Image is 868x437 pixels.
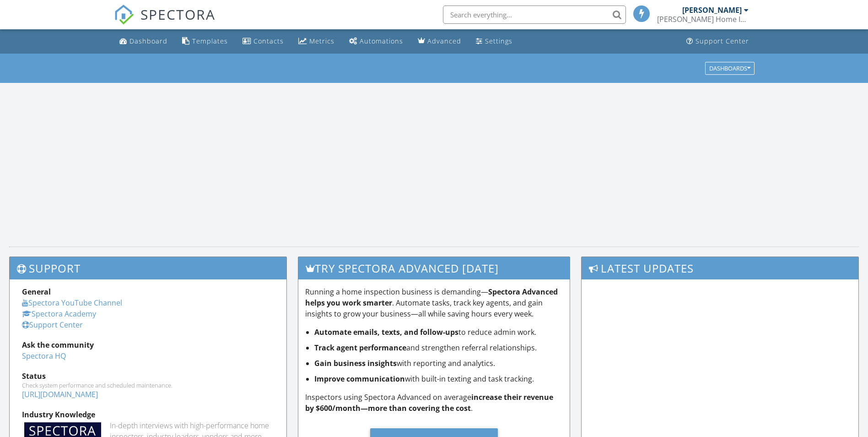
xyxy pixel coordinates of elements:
div: Dashboards [709,65,750,71]
a: Contacts [239,33,287,50]
p: Inspectors using Spectora Advanced on average . [305,392,563,414]
p: Running a home inspection business is demanding— . Automate tasks, track key agents, and gain ins... [305,286,563,319]
a: Support Center [22,320,83,330]
li: and strengthen referral relationships. [314,342,563,353]
a: Spectora YouTube Channel [22,298,122,308]
div: [PERSON_NAME] [682,5,742,15]
input: Search everything... [443,5,626,24]
a: [URL][DOMAIN_NAME] [22,389,98,399]
a: Support Center [683,33,753,50]
div: Templates [192,37,228,45]
div: Contacts [253,37,284,45]
strong: Gain business insights [314,358,397,368]
strong: Spectora Advanced helps you work smarter [305,287,558,308]
strong: increase their revenue by $600/month—more than covering the cost [305,392,553,413]
div: Automations [360,37,403,45]
a: Advanced [414,33,465,50]
li: to reduce admin work. [314,327,563,338]
img: The Best Home Inspection Software - Spectora [114,5,134,25]
a: Spectora Academy [22,309,96,319]
div: Dashboard [129,37,167,45]
span: SPECTORA [140,5,216,24]
a: SPECTORA [114,12,216,32]
a: Automations (Basic) [345,33,407,50]
a: Metrics [295,33,338,50]
div: Industry Knowledge [22,409,274,420]
h3: Try spectora advanced [DATE] [298,257,570,279]
strong: Track agent performance [314,343,406,353]
strong: Improve communication [314,374,405,384]
h3: Latest Updates [582,257,858,279]
a: Settings [472,33,516,50]
li: with built-in texting and task tracking. [314,373,563,384]
div: Advanced [427,37,461,45]
div: Settings [485,37,512,45]
strong: General [22,287,51,297]
div: Metrics [309,37,334,45]
strong: Automate emails, texts, and follow-ups [314,327,458,337]
button: Dashboards [705,62,755,75]
div: Ask the community [22,339,274,350]
a: Dashboard [116,33,171,50]
h3: Support [10,257,286,279]
li: with reporting and analytics. [314,358,563,369]
div: Brosnan Home Inspections LLC [657,15,749,24]
div: Support Center [695,37,749,45]
a: Spectora HQ [22,351,66,361]
a: Templates [178,33,232,50]
div: Check system performance and scheduled maintenance. [22,382,274,389]
div: Status [22,371,274,382]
